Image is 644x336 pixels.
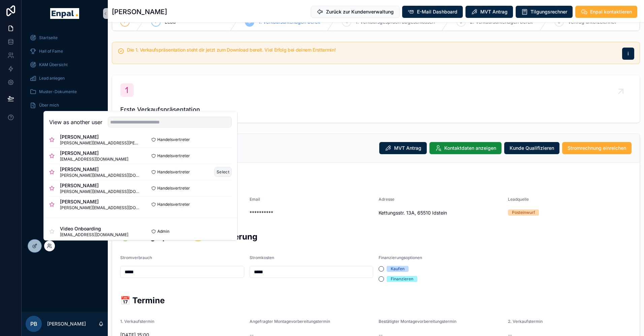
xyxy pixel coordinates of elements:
[575,6,637,18] button: Enpal kontaktieren
[60,189,140,194] span: [PERSON_NAME][EMAIL_ADDRESS][DOMAIN_NAME]
[480,8,508,15] span: MVT Antrag
[50,8,79,19] img: App logo
[508,197,529,202] span: Leadquelle
[39,89,77,94] span: Muster-Dokumente
[39,62,68,67] span: KAM Übersicht
[391,276,413,282] div: Finanzieren
[568,145,626,151] span: Stromrechnung einreichen
[120,295,632,306] h2: 📅 Termine
[26,59,104,71] a: KAM Übersicht
[379,142,427,154] button: MVT Antrag
[530,8,567,15] span: Tilgungsrechner
[26,99,104,111] a: Über mich
[379,255,422,260] span: Finanzierungsoptionen
[417,8,457,15] span: E-Mail Dashboard
[157,202,190,207] span: Handelsvertreter
[326,8,394,15] span: Zurück zur Kundenverwaltung
[512,209,535,216] div: Posteinwurf
[120,105,632,114] span: Erste Verkaufspräsentation
[250,197,260,202] span: Email
[379,319,456,324] span: Bestätigter Montagevorbereitungstermin
[379,209,503,216] span: Kettungsstr. 13A, 65510 Idstein
[562,142,632,154] button: Stromrechnung einreichen
[311,6,399,18] button: Zurück zur Kundenverwaltung
[465,6,513,18] button: MVT Antrag
[60,173,140,178] span: [PERSON_NAME][EMAIL_ADDRESS][DOMAIN_NAME]
[157,137,190,142] span: Handelsvertreter
[622,48,634,60] button: i
[26,72,104,84] a: Lead anlegen
[60,150,128,157] span: [PERSON_NAME]
[60,232,128,237] span: [EMAIL_ADDRESS][DOMAIN_NAME]
[112,7,167,17] h1: [PERSON_NAME]
[60,198,140,205] span: [PERSON_NAME]
[504,142,559,154] button: Kunde Qualifizieren
[60,205,140,211] span: [PERSON_NAME][EMAIL_ADDRESS][DOMAIN_NAME]
[157,169,190,175] span: Handelsvertreter
[508,319,543,324] span: 2. Verkaufstermin
[627,50,629,57] span: i
[510,145,554,151] span: Kunde Qualifizieren
[26,32,104,44] a: Startseite
[39,76,65,81] span: Lead anlegen
[214,167,232,177] button: Select
[402,6,463,18] button: E-Mail Dashboard
[60,134,140,140] span: [PERSON_NAME]
[250,255,274,260] span: Stromkosten
[60,166,140,173] span: [PERSON_NAME]
[590,8,632,15] span: Enpal kontaktieren
[60,182,140,189] span: [PERSON_NAME]
[60,140,140,146] span: [PERSON_NAME][EMAIL_ADDRESS][PERSON_NAME][DOMAIN_NAME]
[120,255,152,260] span: Stromverbrauch
[60,157,128,162] span: [EMAIL_ADDRESS][DOMAIN_NAME]
[60,225,128,232] span: Video Onboarding
[112,75,640,122] a: Erste Verkaufspräsentation
[26,86,104,98] a: Muster-Dokumente
[444,145,496,151] span: Kontaktdaten anzeigen
[250,319,330,324] span: Angefragter Montagevorbereitungstermin
[394,145,421,151] span: MVT Antrag
[391,266,405,272] div: Kaufen
[39,103,59,108] span: Über mich
[120,319,154,324] span: 1. Verkaufstermin
[120,231,632,242] h2: 🔋 Energieprofil & 💰 Finanzierung
[429,142,502,154] button: Kontaktdaten anzeigen
[157,153,190,159] span: Handelsvertreter
[120,173,632,184] h2: Persönliche Informationen
[47,320,86,327] p: [PERSON_NAME]
[30,320,37,328] span: PB
[39,35,58,40] span: Startseite
[516,6,573,18] button: Tilgungsrechner
[127,48,617,52] h5: Die 1. Verkaufspräsentation steht dir jetzt zum Download bereit. Viel Erfolg bei deinem Ersttermin!
[157,186,190,191] span: Handelsvertreter
[22,27,108,120] div: scrollable content
[26,45,104,57] a: Hall of Fame
[39,49,63,54] span: Hall of Fame
[379,197,394,202] span: Adresse
[157,229,169,234] span: Admin
[49,118,102,126] h2: View as another user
